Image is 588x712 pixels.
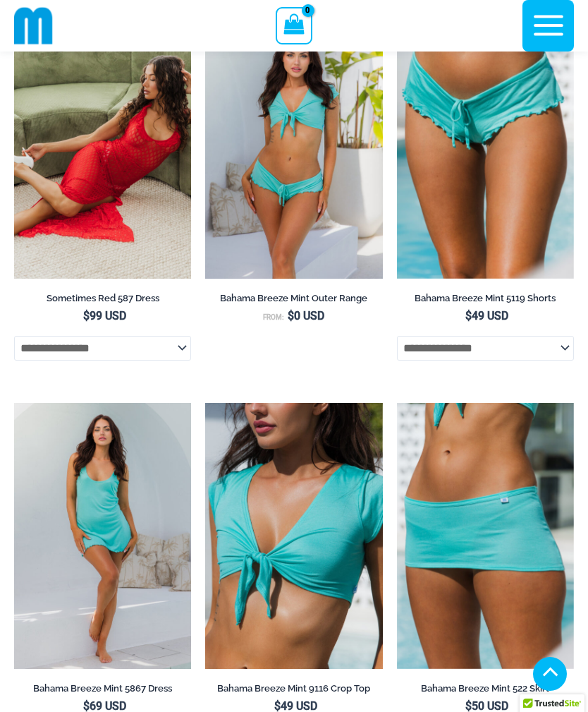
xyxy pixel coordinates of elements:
[205,292,382,304] h2: Bahama Breeze Mint Outer Range
[14,292,191,309] a: Sometimes Red 587 Dress
[397,13,574,279] img: Bahama Breeze Mint 5119 Shorts 01
[14,682,191,699] a: Bahama Breeze Mint 5867 Dress
[14,6,53,45] img: cropped mm emblem
[14,292,191,304] h2: Sometimes Red 587 Dress
[397,682,574,699] a: Bahama Breeze Mint 522 Skirt
[14,403,191,669] a: Bahama Breeze Mint 5867 Dress 01Bahama Breeze Mint 5867 Dress 03Bahama Breeze Mint 5867 Dress 03
[83,309,126,322] bdi: 99 USD
[83,309,90,322] span: $
[465,309,508,322] bdi: 49 USD
[397,292,574,309] a: Bahama Breeze Mint 5119 Shorts
[288,309,324,322] bdi: 0 USD
[397,292,574,304] h2: Bahama Breeze Mint 5119 Shorts
[205,292,382,309] a: Bahama Breeze Mint Outer Range
[14,13,191,279] a: Sometimes Red 587 Dress 10Sometimes Red 587 Dress 09Sometimes Red 587 Dress 09
[397,682,574,694] h2: Bahama Breeze Mint 522 Skirt
[263,313,284,321] span: From:
[205,682,382,699] a: Bahama Breeze Mint 9116 Crop Top
[465,309,472,322] span: $
[397,403,574,669] img: Bahama Breeze Mint 522 Skirt 01
[205,682,382,694] h2: Bahama Breeze Mint 9116 Crop Top
[276,7,312,44] a: View Shopping Cart, empty
[205,13,382,279] a: Bahama Breeze Mint 9116 Crop Top 5119 Shorts 01v2Bahama Breeze Mint 9116 Crop Top 5119 Shorts 04v...
[205,13,382,279] img: Bahama Breeze Mint 9116 Crop Top 5119 Shorts 01v2
[14,403,191,669] img: Bahama Breeze Mint 5867 Dress 01
[14,13,191,279] img: Sometimes Red 587 Dress 10
[205,403,382,669] img: Bahama Breeze Mint 9116 Crop Top 01
[397,403,574,669] a: Bahama Breeze Mint 522 Skirt 01Bahama Breeze Mint 522 Skirt 02Bahama Breeze Mint 522 Skirt 02
[288,309,294,322] span: $
[397,13,574,279] a: Bahama Breeze Mint 5119 Shorts 01Bahama Breeze Mint 5119 Shorts 02Bahama Breeze Mint 5119 Shorts 02
[205,403,382,669] a: Bahama Breeze Mint 9116 Crop Top 01Bahama Breeze Mint 9116 Crop Top 02Bahama Breeze Mint 9116 Cro...
[14,682,191,694] h2: Bahama Breeze Mint 5867 Dress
